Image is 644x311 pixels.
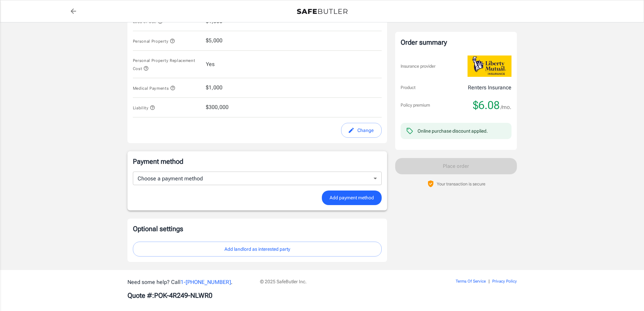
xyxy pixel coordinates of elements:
button: Add payment method [322,191,382,205]
p: © 2025 SafeButler Inc. [260,278,418,285]
div: Online purchase discount applied. [418,128,488,134]
button: Personal Property Replacement Cost [133,56,200,72]
button: edit [341,123,382,138]
p: Payment method [133,157,382,166]
button: Personal Property [133,37,175,45]
span: Liability [133,106,156,110]
img: Back to quotes [297,9,348,14]
span: Add payment method [330,194,374,202]
span: Loss of Use [133,19,163,24]
img: Liberty Mutual [468,55,511,77]
p: Insurance provider [401,63,435,70]
span: /mo. [501,103,511,112]
span: $6.08 [473,98,500,112]
span: Personal Property Replacement Cost [133,58,195,71]
b: Quote #: POK-4R249-NLWR0 [127,291,212,299]
p: Renters Insurance [468,84,511,92]
span: Medical Payments [133,86,176,91]
span: Yes [206,60,215,68]
span: | [488,279,490,284]
span: $5,000 [206,37,222,45]
button: Add landlord as interested party [133,242,382,257]
p: Product [401,84,415,91]
a: Privacy Policy [492,279,517,284]
a: back to quotes [67,4,80,18]
p: Your transaction is secure [437,181,485,187]
p: Need some help? Call . [127,278,252,286]
span: Personal Property [133,39,175,44]
a: Terms Of Service [456,279,486,284]
div: Order summary [401,37,511,47]
p: Optional settings [133,224,382,234]
span: $300,000 [206,103,229,111]
button: Medical Payments [133,84,176,92]
p: Policy premium [401,102,430,109]
a: 1-[PHONE_NUMBER] [181,279,231,285]
button: Liability [133,104,156,112]
span: $1,000 [206,84,222,92]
